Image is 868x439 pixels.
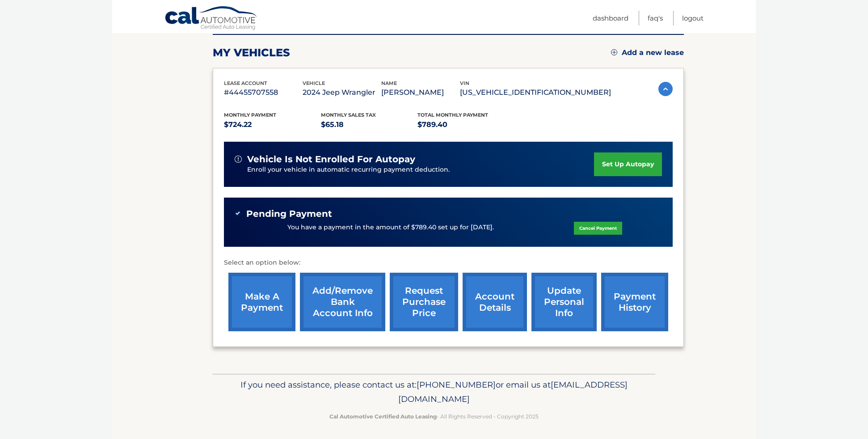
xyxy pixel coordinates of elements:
[658,82,673,96] img: accordion-active.svg
[287,223,494,232] p: You have a payment in the amount of $789.40 set up for [DATE].
[601,273,668,331] a: payment history
[381,86,460,99] p: [PERSON_NAME]
[224,118,321,131] p: $724.22
[247,165,594,175] p: Enroll your vehicle in automatic recurring payment deduction.
[648,11,663,25] a: FAQ's
[417,118,514,131] p: $789.40
[531,273,597,331] a: update personal info
[381,80,397,86] span: name
[417,380,496,390] span: [PHONE_NUMBER]
[213,46,290,59] h2: my vehicles
[593,11,628,25] a: Dashboard
[460,80,469,86] span: vin
[611,49,617,55] img: add.svg
[329,413,437,420] strong: Cal Automotive Certified Auto Leasing
[247,154,415,165] span: vehicle is not enrolled for autopay
[219,378,649,406] p: If you need assistance, please contact us at: or email us at
[321,112,376,118] span: Monthly sales Tax
[224,257,673,268] p: Select an option below:
[224,86,303,99] p: #44455707558
[246,208,332,219] span: Pending Payment
[682,11,704,25] a: Logout
[594,152,662,176] a: set up autopay
[228,273,295,331] a: make a payment
[300,273,385,331] a: Add/Remove bank account info
[224,80,267,86] span: lease account
[611,48,684,57] a: Add a new lease
[224,112,276,118] span: Monthly Payment
[321,118,418,131] p: $65.18
[390,273,458,331] a: request purchase price
[235,210,241,216] img: check-green.svg
[417,112,488,118] span: Total Monthly Payment
[398,380,628,404] span: [EMAIL_ADDRESS][DOMAIN_NAME]
[219,412,649,421] p: - All Rights Reserved - Copyright 2025
[303,86,381,99] p: 2024 Jeep Wrangler
[463,273,527,331] a: account details
[574,222,622,235] a: Cancel Payment
[164,6,258,32] a: Cal Automotive
[460,86,611,99] p: [US_VEHICLE_IDENTIFICATION_NUMBER]
[235,156,242,163] img: alert-white.svg
[303,80,325,86] span: vehicle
